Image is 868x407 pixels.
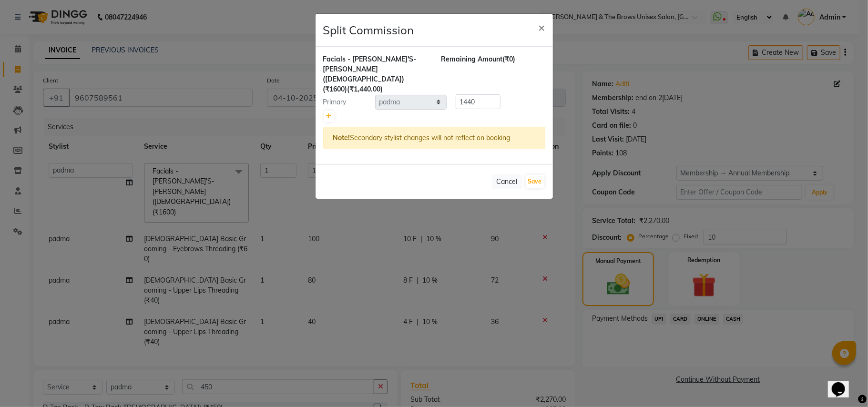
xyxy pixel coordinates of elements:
[503,55,516,63] span: (₹0)
[828,369,858,397] iframe: chat widget
[323,127,545,149] div: Secondary stylist changes will not reflect on booking
[333,133,350,142] strong: Note!
[526,175,544,188] button: Save
[323,21,414,39] h4: Split Commission
[323,55,417,93] span: Facials - [PERSON_NAME]'S- [PERSON_NAME] ([DEMOGRAPHIC_DATA]) (₹1600)
[347,85,383,93] span: (₹1,440.00)
[539,20,545,34] span: ×
[531,14,553,41] button: Close
[441,55,503,63] span: Remaining Amount
[316,97,375,107] div: Primary
[492,174,522,189] button: Cancel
